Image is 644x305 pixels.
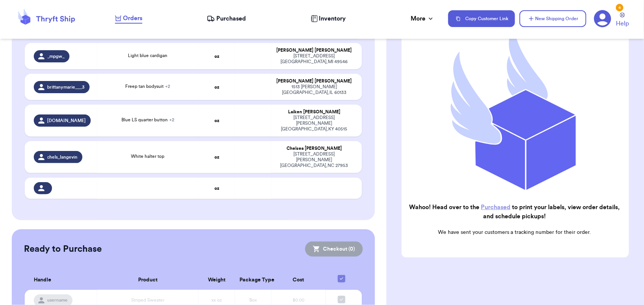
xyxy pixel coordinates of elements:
[47,154,78,160] span: chels_langevin
[276,84,353,95] div: 1513 [PERSON_NAME] [GEOGRAPHIC_DATA] , IL 60133
[214,118,219,123] strong: oz
[214,85,219,89] strong: oz
[276,115,353,132] div: [STREET_ADDRESS][PERSON_NAME] [GEOGRAPHIC_DATA] , KY 40515
[319,14,346,23] span: Inventory
[169,118,174,122] span: + 2
[276,146,353,151] div: Chelsea [PERSON_NAME]
[126,84,170,89] span: Freep tan bodysuit
[305,241,363,257] button: Checkout (0)
[276,78,353,84] div: [PERSON_NAME] [PERSON_NAME]
[131,298,164,303] span: Striped Sweater
[47,118,86,124] span: [DOMAIN_NAME]
[520,10,586,27] button: New Shipping Order
[34,276,52,284] span: Handle
[214,54,219,59] strong: oz
[121,118,174,122] span: Blue LS quarter button
[128,53,168,58] span: Light blue cardigan
[216,14,246,23] span: Purchased
[47,84,85,90] span: brittanymarie___3
[24,243,102,255] h2: Ready to Purchase
[198,270,235,290] th: Weight
[594,10,611,27] a: 6
[293,298,304,303] span: $0.00
[235,270,271,290] th: Package Type
[408,203,621,221] h2: Wahoo! Head over to the to print your labels, view order details, and schedule pickups!
[616,19,629,28] span: Help
[448,10,515,27] button: Copy Customer Link
[276,53,353,65] div: [STREET_ADDRESS] [GEOGRAPHIC_DATA] , MI 49546
[97,270,199,290] th: Product
[616,4,624,11] div: 6
[123,14,142,23] span: Orders
[276,109,353,115] div: Laiken [PERSON_NAME]
[165,84,170,89] span: + 2
[47,297,68,303] span: username
[616,13,629,28] a: Help
[207,14,246,23] a: Purchased
[249,298,257,303] span: Box
[271,270,326,290] th: Cost
[214,155,219,159] strong: oz
[311,14,346,23] a: Inventory
[411,14,435,23] div: More
[481,204,510,210] a: Purchased
[214,186,219,191] strong: oz
[131,154,165,159] span: White halter top
[276,151,353,168] div: [STREET_ADDRESS] [PERSON_NAME][GEOGRAPHIC_DATA] , NC 27953
[408,229,621,236] p: We have sent your customers a tracking number for their order.
[115,14,142,24] a: Orders
[47,53,65,59] span: _mpgw_
[276,48,353,53] div: [PERSON_NAME] [PERSON_NAME]
[211,298,222,303] span: xx oz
